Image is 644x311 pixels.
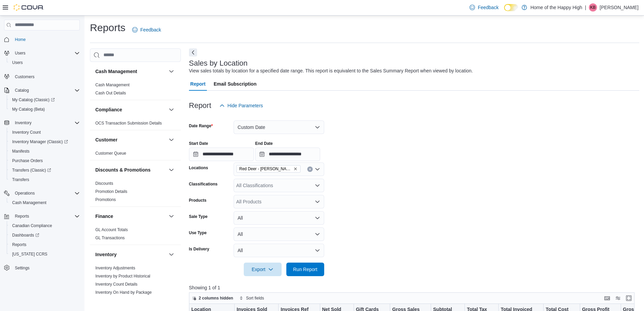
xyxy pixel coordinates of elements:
button: My Catalog (Beta) [7,105,82,114]
span: Manifests [9,147,80,155]
a: Promotion Details [95,189,127,194]
div: Customer [90,149,181,160]
span: OCS Transaction Submission Details [95,120,162,126]
a: Customer Queue [95,151,126,156]
a: Inventory Count Details [95,282,138,287]
a: Canadian Compliance [9,222,55,230]
button: [US_STATE] CCRS [7,249,82,259]
span: Manifests [12,149,29,154]
span: Run Report [293,266,317,273]
a: Settings [12,264,32,272]
a: Dashboards [9,231,42,239]
button: Hide Parameters [217,99,266,112]
span: Feedback [478,4,498,11]
button: Reports [7,240,82,249]
span: Inventory Manager (Classic) [12,139,68,145]
label: Is Delivery [189,246,209,252]
span: Home [12,35,80,44]
button: 2 columns hidden [189,294,236,302]
span: KB [590,3,596,12]
button: Custom Date [234,120,324,134]
span: My Catalog (Beta) [9,105,80,113]
button: Discounts & Promotions [167,166,175,174]
button: Users [12,49,28,57]
label: End Date [255,141,273,146]
span: Export [248,263,278,276]
h1: Reports [90,21,125,35]
button: Manifests [7,147,82,156]
span: Reports [15,214,29,219]
button: Remove Red Deer - Dawson Centre - Fire & Flower from selection in this group [293,167,297,171]
button: Export [244,263,282,276]
h3: Discounts & Promotions [95,166,150,173]
input: Dark Mode [504,4,518,11]
span: Dashboards [9,231,80,239]
a: Cash Out Details [95,91,126,95]
span: Users [9,59,80,67]
button: Enter fullscreen [625,294,633,302]
h3: Compliance [95,106,122,113]
a: GL Account Totals [95,227,128,232]
input: Press the down key to open a popover containing a calendar. [255,148,320,161]
span: Inventory On Hand by Package [95,290,152,295]
label: Classifications [189,181,218,187]
a: [US_STATE] CCRS [9,250,50,258]
span: Inventory [15,120,31,126]
label: Start Date [189,141,208,146]
nav: Complex example [4,32,80,290]
span: Inventory Manager (Classic) [9,138,80,146]
span: Cash Management [9,199,80,207]
label: Locations [189,165,208,171]
a: My Catalog (Classic) [7,95,82,105]
label: Sale Type [189,214,208,219]
span: Settings [12,264,80,272]
span: Promotions [95,197,116,202]
span: Catalog [12,86,80,94]
button: Cash Management [95,68,166,75]
label: Use Type [189,230,207,236]
span: Email Subscription [214,77,257,91]
button: Settings [1,263,82,273]
p: Home of the Happy High [530,3,582,12]
a: Dashboards [7,230,82,240]
button: Display options [614,294,622,302]
h3: Inventory [95,251,117,258]
a: Transfers [9,176,32,184]
span: My Catalog (Classic) [12,97,55,103]
a: OCS Transaction Submission Details [95,121,162,126]
span: Home [15,37,26,42]
span: Operations [12,189,80,197]
h3: Cash Management [95,68,137,75]
span: Inventory Count [12,130,41,135]
div: Discounts & Promotions [90,179,181,206]
span: Inventory [12,119,80,127]
span: Red Deer - [PERSON_NAME][GEOGRAPHIC_DATA] - Fire & Flower [239,165,292,172]
button: Reports [1,212,82,221]
img: Cova [14,4,44,11]
button: Next [189,48,197,57]
div: Compliance [90,119,181,130]
button: Operations [12,189,38,197]
button: Transfers [7,175,82,184]
span: [US_STATE] CCRS [12,251,47,257]
span: Transfers [9,176,80,184]
h3: Sales by Location [189,59,248,67]
a: Reports [9,241,29,249]
span: Hide Parameters [228,102,263,109]
span: Report [190,77,206,91]
a: GL Transactions [95,236,125,240]
a: Cash Management [95,83,129,87]
div: Kelci Brenna [589,3,597,12]
p: [PERSON_NAME] [600,3,639,12]
button: Users [7,58,82,67]
button: Cash Management [7,198,82,207]
button: Canadian Compliance [7,221,82,230]
span: Users [15,50,25,56]
button: Inventory [12,119,34,127]
span: Promotion Details [95,189,127,194]
span: Transfers [12,177,29,182]
button: Purchase Orders [7,156,82,165]
button: Finance [95,213,166,220]
span: Canadian Compliance [12,223,52,228]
